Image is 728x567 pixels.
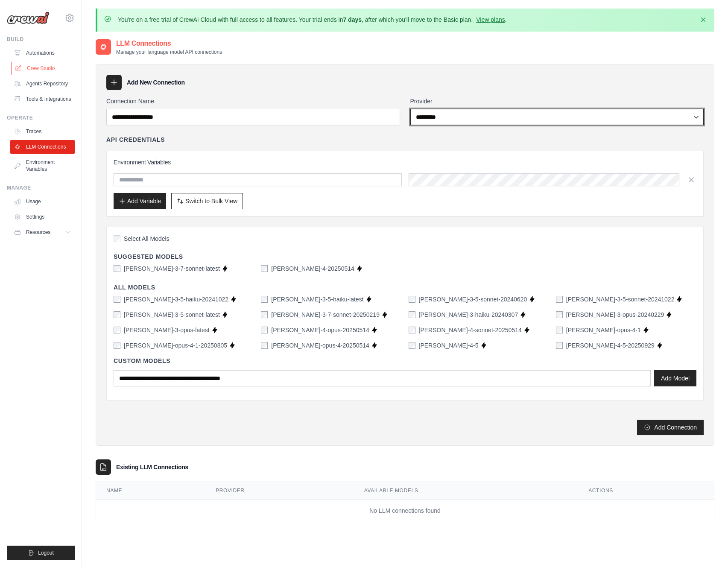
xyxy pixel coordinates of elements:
[114,357,696,365] h4: Custom Models
[205,482,354,500] th: Provider
[654,370,696,386] button: Add Model
[566,310,664,319] label: claude-3-opus-20240229
[7,36,75,43] div: Build
[10,92,75,106] a: Tools & Integrations
[7,184,75,191] div: Manage
[114,296,120,303] input: claude-3-5-haiku-20241022
[637,420,704,435] button: Add Connection
[566,295,675,304] label: claude-3-5-sonnet-20241022
[261,311,268,318] input: claude-3-7-sonnet-20250219
[10,155,75,176] a: Environment Variables
[114,342,120,349] input: claude-opus-4-1-20250805
[11,61,76,75] a: Crew Studio
[261,296,268,303] input: claude-3-5-haiku-latest
[185,197,237,205] span: Switch to Bulk View
[106,135,165,144] h4: API Credentials
[10,77,75,91] a: Agents Repository
[419,310,518,319] label: claude-3-haiku-20240307
[10,125,75,138] a: Traces
[261,342,268,349] input: claude-opus-4-20250514
[409,311,415,318] input: claude-3-haiku-20240307
[96,500,714,522] td: No LLM connections found
[409,296,415,303] input: claude-3-5-sonnet-20240620
[124,264,220,273] label: claude-3-7-sonnet-latest
[7,12,50,24] img: Logo
[419,326,522,334] label: claude-4-sonnet-20250514
[410,97,704,105] label: Provider
[7,546,75,560] button: Logout
[96,482,205,500] th: Name
[171,193,243,209] button: Switch to Bulk View
[114,158,696,167] h3: Environment Variables
[7,114,75,121] div: Operate
[114,252,696,261] h4: Suggested Models
[124,326,210,334] label: claude-3-opus-latest
[114,283,696,292] h4: All Models
[124,310,220,319] label: claude-3-5-sonnet-latest
[556,327,563,333] input: claude-opus-4-1
[556,311,563,318] input: claude-3-opus-20240229
[261,265,268,272] input: claude-sonnet-4-20250514
[271,310,380,319] label: claude-3-7-sonnet-20250219
[116,38,222,49] h2: LLM Connections
[10,140,75,154] a: LLM Connections
[38,549,54,556] span: Logout
[114,193,166,209] button: Add Variable
[114,265,120,272] input: claude-3-7-sonnet-latest
[124,295,228,304] label: claude-3-5-haiku-20241022
[10,225,75,239] button: Resources
[124,234,170,243] span: Select All Models
[127,78,185,87] h3: Add New Connection
[271,295,363,304] label: claude-3-5-haiku-latest
[566,341,655,350] label: claude-sonnet-4-5-20250929
[26,229,50,236] span: Resources
[409,342,415,349] input: claude-sonnet-4-5
[556,342,563,349] input: claude-sonnet-4-5-20250929
[116,49,222,56] p: Manage your language model API connections
[409,327,415,333] input: claude-4-sonnet-20250514
[114,235,120,242] input: Select All Models
[271,341,369,350] label: claude-opus-4-20250514
[343,16,362,23] strong: 7 days
[261,327,268,333] input: claude-4-opus-20250514
[476,16,505,23] a: View plans
[10,46,75,60] a: Automations
[114,327,120,333] input: claude-3-opus-latest
[419,341,479,350] label: claude-sonnet-4-5
[10,210,75,224] a: Settings
[114,311,120,318] input: claude-3-5-sonnet-latest
[116,463,188,471] h3: Existing LLM Connections
[578,482,714,500] th: Actions
[106,97,400,105] label: Connection Name
[419,295,527,304] label: claude-3-5-sonnet-20240620
[271,264,354,273] label: claude-sonnet-4-20250514
[124,341,227,350] label: claude-opus-4-1-20250805
[566,326,641,334] label: claude-opus-4-1
[10,195,75,208] a: Usage
[354,482,578,500] th: Available Models
[118,15,507,24] p: You're on a free trial of CrewAI Cloud with full access to all features. Your trial ends in , aft...
[556,296,563,303] input: claude-3-5-sonnet-20241022
[271,326,369,334] label: claude-4-opus-20250514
